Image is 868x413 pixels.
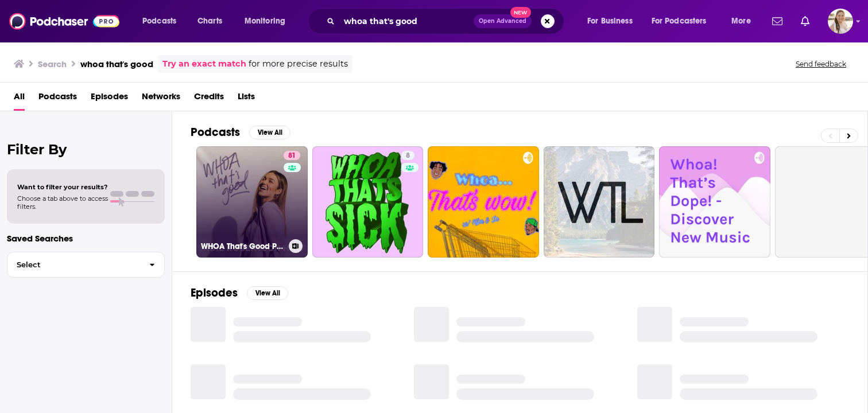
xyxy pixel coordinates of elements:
[38,59,67,69] h3: Search
[238,87,255,111] a: Lists
[191,125,290,139] a: PodcastsView All
[162,57,246,71] a: Try an exact match
[406,150,410,162] span: 8
[401,151,414,160] a: 8
[796,11,814,31] a: Show notifications dropdown
[312,146,424,258] a: 8
[245,13,285,29] span: Monitoring
[474,14,532,28] button: Open AdvancedNew
[652,13,707,29] span: For Podcasters
[319,8,575,34] div: Search podcasts, credits, & more...
[196,146,308,258] a: 81WHOA That's Good Podcast
[142,13,176,29] span: Podcasts
[191,286,238,300] h2: Episodes
[249,57,348,71] span: for more precise results
[237,12,300,30] button: open menu
[828,9,853,34] img: User Profile
[247,286,288,300] button: View All
[190,12,229,30] a: Charts
[579,12,647,30] button: open menu
[768,11,787,31] a: Show notifications dropdown
[80,59,153,69] h3: whoa that's good
[828,9,853,34] button: Show profile menu
[17,183,108,191] span: Want to filter your results?
[191,125,240,139] h2: Podcasts
[587,13,633,29] span: For Business
[7,141,165,158] h2: Filter By
[7,252,165,278] button: Select
[479,18,526,24] span: Open Advanced
[284,151,300,160] a: 81
[288,150,296,162] span: 81
[7,261,140,268] span: Select
[134,12,191,30] button: open menu
[142,87,180,111] a: Networks
[792,59,850,69] button: Send feedback
[14,87,25,111] a: All
[7,233,165,244] p: Saved Searches
[38,87,77,111] a: Podcasts
[644,12,723,30] button: open menu
[17,194,108,211] span: Choose a tab above to access filters.
[197,13,222,29] span: Charts
[828,9,853,34] span: Logged in as acquavie
[9,10,119,32] img: Podchaser - Follow, Share and Rate Podcasts
[201,241,284,251] h3: WHOA That's Good Podcast
[731,13,751,29] span: More
[510,7,531,18] span: New
[191,286,288,300] a: EpisodesView All
[723,12,765,30] button: open menu
[249,126,290,139] button: View All
[339,12,474,30] input: Search podcasts, credits, & more...
[91,87,128,111] a: Episodes
[194,87,224,111] a: Credits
